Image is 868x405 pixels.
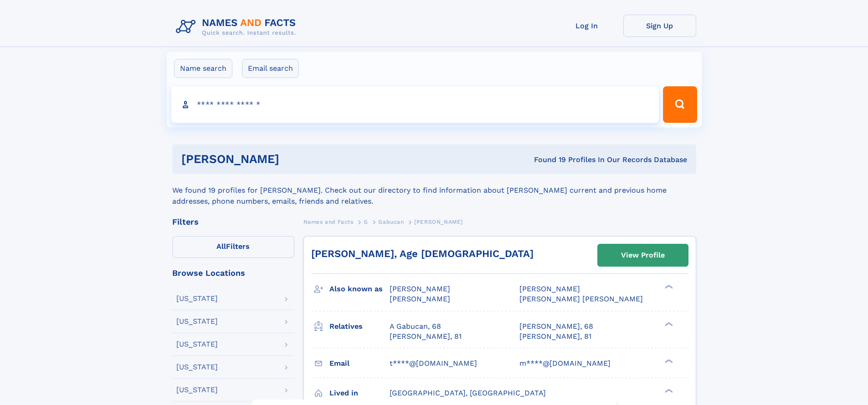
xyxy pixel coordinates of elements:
div: ❯ [663,388,673,394]
img: Logo Names and Facts [172,15,303,39]
span: [PERSON_NAME] [414,219,463,225]
div: [US_STATE] [176,295,218,302]
a: [PERSON_NAME], 81 [519,331,591,342]
span: [PERSON_NAME] [PERSON_NAME] [519,295,643,303]
label: Email search [242,59,299,78]
a: [PERSON_NAME], 68 [519,321,593,331]
span: [PERSON_NAME] [390,295,450,303]
div: Filters [172,218,294,226]
span: Gabucan [378,219,404,225]
h3: Relatives [329,319,390,334]
div: Browse Locations [172,269,294,277]
label: Filters [172,236,294,258]
a: [PERSON_NAME], 81 [390,331,462,342]
a: G [364,216,368,227]
div: [US_STATE] [176,318,218,325]
a: Gabucan [378,216,404,227]
div: [US_STATE] [176,341,218,348]
h3: Lived in [329,385,390,401]
div: Found 19 Profiles In Our Records Database [406,155,687,165]
a: A Gabucan, 68 [390,321,441,331]
div: View Profile [621,245,665,266]
a: Log In [550,15,623,37]
label: Name search [174,59,232,78]
span: [PERSON_NAME] [519,284,580,293]
h3: Also known as [329,281,390,297]
span: G [364,219,368,225]
div: ❯ [663,358,673,364]
div: ❯ [663,321,673,327]
input: search input [171,86,659,123]
button: Search Button [663,86,697,123]
a: Sign Up [623,15,696,37]
a: [PERSON_NAME], Age [DEMOGRAPHIC_DATA] [311,248,534,259]
a: View Profile [598,244,688,266]
span: [GEOGRAPHIC_DATA], [GEOGRAPHIC_DATA] [390,389,546,397]
h3: Email [329,356,390,371]
div: ❯ [663,284,673,290]
span: All [216,242,226,251]
div: [US_STATE] [176,363,218,371]
h1: [PERSON_NAME] [181,153,407,165]
span: [PERSON_NAME] [390,284,450,293]
a: Names and Facts [303,216,354,227]
div: We found 19 profiles for [PERSON_NAME]. Check out our directory to find information about [PERSON... [172,174,696,207]
div: [US_STATE] [176,386,218,394]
